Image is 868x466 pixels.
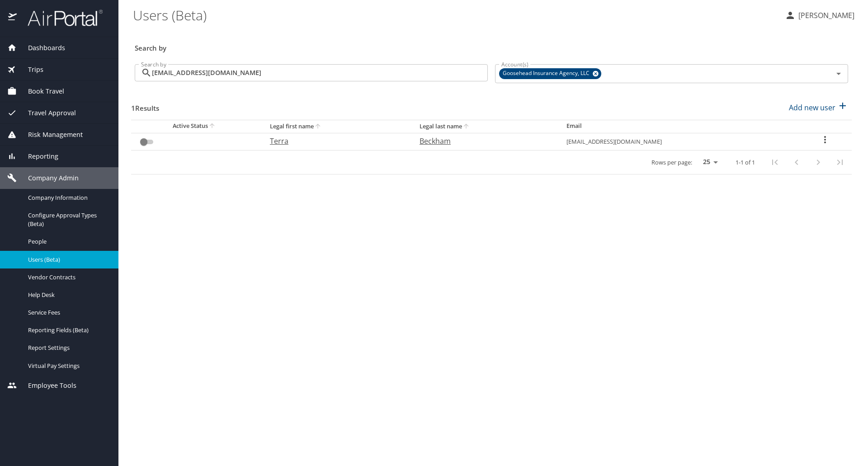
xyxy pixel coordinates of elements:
span: Vendor Contracts [28,273,108,282]
span: Service Fees [28,308,108,317]
span: Employee Tools [17,381,76,391]
span: Report Settings [28,344,108,352]
span: Company Information [28,193,108,202]
span: Trips [17,65,43,75]
span: Company Admin [17,173,79,183]
img: icon-airportal.png [8,9,18,27]
table: User Search Table [131,120,852,174]
button: sort [314,122,323,131]
span: Configure Approval Types (Beta) [28,211,108,228]
span: Dashboards [17,43,65,53]
span: Virtual Pay Settings [28,362,108,370]
button: [PERSON_NAME] [781,7,858,24]
button: Open [832,67,845,80]
span: Risk Management [17,130,83,140]
p: 1-1 of 1 [736,160,755,165]
span: Goosehead Insurance Agency, LLC [499,69,595,78]
th: Active Status [131,120,263,133]
p: Rows per page: [651,160,692,165]
p: Terra [270,136,401,146]
span: Book Travel [17,86,64,96]
input: Search by name or email [152,64,488,81]
img: airportal-logo.png [18,9,103,27]
td: [EMAIL_ADDRESS][DOMAIN_NAME] [559,133,798,150]
h3: 1 Results [131,98,159,113]
button: sort [208,122,217,131]
th: Legal first name [263,120,412,133]
button: Add new user [785,98,852,118]
th: Email [559,120,798,133]
select: rows per page [696,155,721,169]
span: Users (Beta) [28,255,108,264]
button: sort [462,122,471,131]
span: Help Desk [28,291,108,299]
span: People [28,237,108,246]
th: Legal last name [412,120,559,133]
div: Goosehead Insurance Agency, LLC [499,68,601,79]
p: Add new user [789,102,835,113]
h1: Users (Beta) [133,1,778,29]
span: Travel Approval [17,108,76,118]
p: Beckham [420,136,548,146]
h3: Search by [135,38,848,53]
p: [PERSON_NAME] [796,10,854,21]
span: Reporting Fields (Beta) [28,326,108,334]
span: Reporting [17,151,58,161]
